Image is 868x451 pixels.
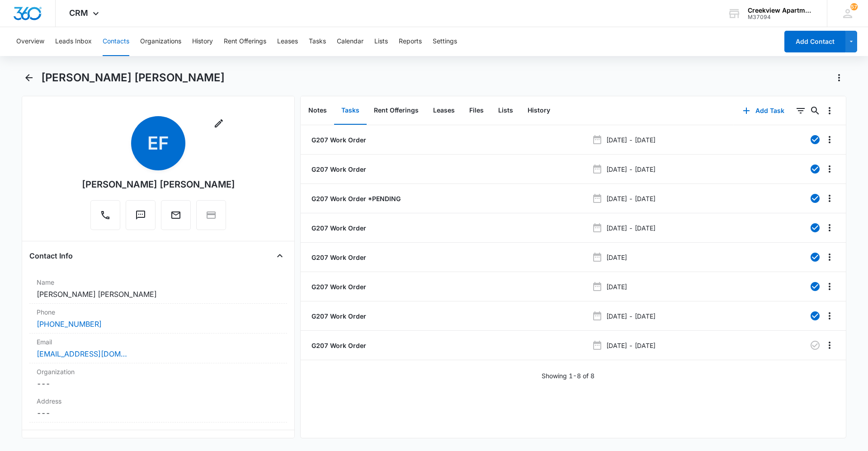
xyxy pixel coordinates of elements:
p: [DATE] - [DATE] [606,223,656,233]
p: [DATE] - [DATE] [606,135,656,145]
button: Notes [301,97,334,125]
button: Text [126,200,156,230]
button: Overflow Menu [822,162,837,176]
div: Email[EMAIL_ADDRESS][DOMAIN_NAME] [29,334,287,363]
h1: [PERSON_NAME] [PERSON_NAME] [41,71,225,85]
div: Address--- [29,393,287,423]
p: Showing 1-8 of 8 [542,371,594,381]
button: Overview [16,27,44,56]
button: Reports [399,27,422,56]
button: Contacts [103,27,129,56]
p: [DATE] - [DATE] [606,341,656,350]
a: Email [161,214,191,222]
a: G207 Work Order [310,311,366,321]
div: account id [748,14,814,20]
button: Add Task [734,100,793,122]
button: Calendar [337,27,363,56]
button: Overflow Menu [822,221,837,235]
button: Overflow Menu [822,132,837,147]
button: Add Contact [784,31,845,52]
a: G207 Work Order *PENDING [310,194,401,203]
button: Overflow Menu [822,279,837,294]
button: Rent Offerings [367,97,426,125]
button: Organizations [140,27,181,56]
dd: [PERSON_NAME] [PERSON_NAME] [37,289,280,300]
button: Lists [491,97,520,125]
p: [DATE] - [DATE] [606,311,656,321]
button: Email [161,200,191,230]
label: Address [37,396,280,406]
button: Rent Offerings [224,27,266,56]
button: History [192,27,213,56]
p: [DATE] [606,253,627,262]
div: Name[PERSON_NAME] [PERSON_NAME] [29,274,287,304]
label: Phone [37,307,280,317]
a: G207 Work Order [310,135,366,145]
button: Tasks [334,97,367,125]
button: Search... [808,103,822,118]
div: Phone[PHONE_NUMBER] [29,304,287,334]
button: Tasks [309,27,326,56]
a: G207 Work Order [310,223,366,233]
button: Leases [277,27,298,56]
span: 57 [850,3,858,10]
a: G207 Work Order [310,164,366,174]
button: Close [273,249,287,263]
a: Call [90,214,120,222]
button: Overflow Menu [822,338,837,352]
p: [DATE] - [DATE] [606,194,656,203]
div: account name [748,7,814,14]
button: Filters [793,103,808,118]
button: Overflow Menu [822,250,837,264]
button: Files [462,97,491,125]
a: [PHONE_NUMBER] [37,319,102,329]
button: Overflow Menu [822,309,837,323]
p: [DATE] [606,282,627,291]
span: EF [131,116,185,170]
div: [PERSON_NAME] [PERSON_NAME] [82,178,235,191]
h4: Contact Info [29,250,73,261]
label: Name [37,277,280,287]
dd: --- [37,378,280,389]
div: notifications count [850,3,858,10]
span: CRM [69,8,88,18]
button: Call [90,200,120,230]
a: Text [126,214,156,222]
div: Organization--- [29,363,287,393]
p: [DATE] - [DATE] [606,164,656,174]
a: G207 Work Order [310,253,366,262]
button: Overflow Menu [822,191,837,206]
a: [EMAIL_ADDRESS][DOMAIN_NAME] [37,348,127,359]
button: Leases [426,97,462,125]
button: Leads Inbox [55,27,92,56]
button: Back [22,70,36,85]
button: History [520,97,557,125]
button: Actions [832,70,846,85]
label: Email [37,337,280,347]
button: Settings [433,27,457,56]
a: G207 Work Order [310,341,366,350]
button: Overflow Menu [822,103,837,118]
a: G207 Work Order [310,282,366,291]
label: Organization [37,367,280,376]
button: Lists [374,27,388,56]
dd: --- [37,408,280,418]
